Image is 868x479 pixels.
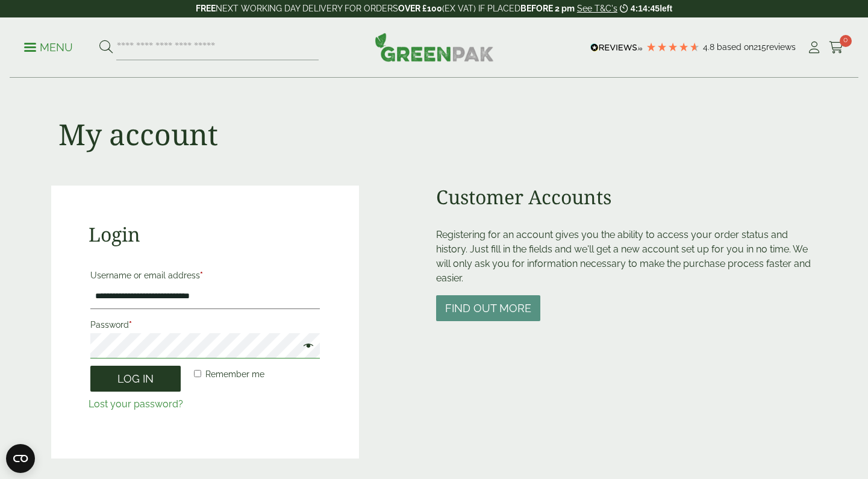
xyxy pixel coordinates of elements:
span: reviews [766,42,796,52]
div: 4.79 Stars [646,42,700,52]
span: Remember me [205,369,264,379]
a: Menu [24,40,73,52]
span: 215 [754,42,766,52]
i: Cart [829,42,844,54]
h2: Login [89,223,322,246]
i: My Account [807,42,822,54]
strong: OVER £100 [398,4,442,13]
span: left [660,4,672,13]
span: Based on [717,42,754,52]
a: Find out more [436,303,540,315]
strong: BEFORE 2 pm [520,4,575,13]
strong: FREE [196,4,216,13]
button: Find out more [436,295,540,321]
img: REVIEWS.io [590,43,643,52]
label: Username or email address [90,267,320,284]
label: Password [90,316,320,333]
button: Log in [90,366,181,392]
span: 4:14:45 [631,4,660,13]
h2: Customer Accounts [436,186,817,208]
span: 4.8 [703,42,717,52]
h1: My account [58,117,218,152]
button: Open CMP widget [6,444,35,473]
span: 0 [840,35,852,47]
a: Lost your password? [89,398,183,410]
a: See T&C's [577,4,617,13]
p: Menu [24,40,73,55]
input: Remember me [194,370,201,377]
p: Registering for an account gives you the ability to access your order status and history. Just fi... [436,228,817,286]
img: GreenPak Supplies [375,33,494,61]
a: 0 [829,39,844,57]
